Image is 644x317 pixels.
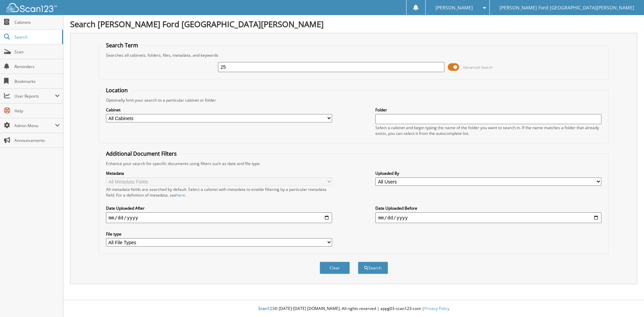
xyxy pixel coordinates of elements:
[14,123,55,128] span: Admin Menu
[14,64,60,69] span: Reminders
[499,6,634,10] span: [PERSON_NAME] Ford [GEOGRAPHIC_DATA][PERSON_NAME]
[375,125,601,136] div: Select a cabinet and begin typing the name of the folder you want to search in. If the name match...
[103,87,131,94] legend: Location
[103,150,180,157] legend: Additional Document Filters
[103,52,605,58] div: Searches all cabinets, folders, files, metadata, and keywords
[435,6,473,10] span: [PERSON_NAME]
[63,301,644,317] div: © [DATE]-[DATE] [DOMAIN_NAME]. All rights reserved | appg03-scan123-com |
[375,170,601,176] label: Uploaded By
[103,161,605,166] div: Enhance your search for specific documents using filters such as date and file type.
[7,3,57,12] img: scan123-logo-white.svg
[610,285,644,317] iframe: Chat Widget
[358,262,388,274] button: Search
[70,18,637,30] h1: Search [PERSON_NAME] Ford [GEOGRAPHIC_DATA][PERSON_NAME]
[106,170,332,176] label: Metadata
[375,107,601,113] label: Folder
[103,42,142,49] legend: Search Term
[320,262,350,274] button: Clear
[14,19,60,25] span: Cabinets
[14,78,60,84] span: Bookmarks
[106,231,332,237] label: File type
[103,97,605,103] div: Optionally limit your search to a particular cabinet or folder
[375,205,601,211] label: Date Uploaded Before
[14,34,59,40] span: Search
[176,192,185,198] a: here
[106,107,332,113] label: Cabinet
[14,93,55,99] span: User Reports
[258,306,274,311] span: Scan123
[14,108,60,114] span: Help
[463,65,493,70] span: Advanced Search
[106,187,332,198] div: All metadata fields are searched by default. Select a cabinet with metadata to enable filtering b...
[424,306,449,311] a: Privacy Policy
[106,212,332,223] input: start
[14,138,60,143] span: Announcements
[375,212,601,223] input: end
[14,49,60,55] span: Scan
[106,205,332,211] label: Date Uploaded After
